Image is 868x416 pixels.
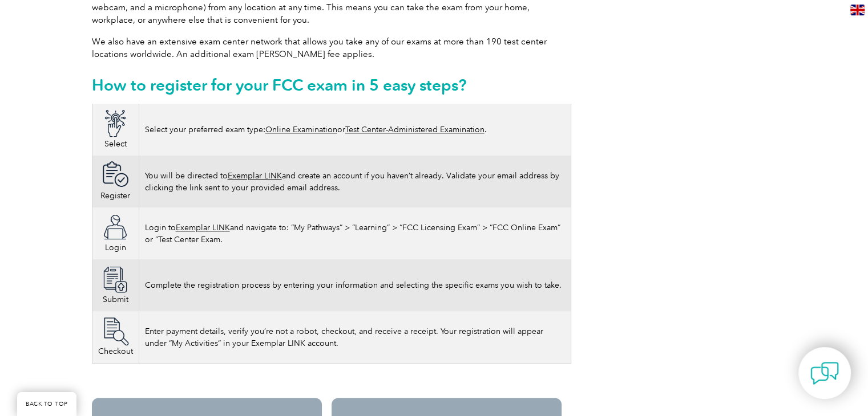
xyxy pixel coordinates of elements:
p: We also have an extensive exam center network that allows you take any of our exams at more than ... [92,35,571,60]
td: Enter payment details, verify you’re not a robot, checkout, and receive a receipt. Your registrat... [139,311,571,364]
td: You will be directed to and create an account if you haven’t already. Validate your email address... [139,156,571,207]
img: contact-chat.png [810,359,839,388]
td: Select your preferred exam type: or . [139,104,571,156]
td: Submit [92,259,139,311]
td: Login [92,207,139,259]
img: en [850,5,865,15]
td: Checkout [92,311,139,364]
td: Register [92,156,139,207]
a: BACK TO TOP [17,392,76,416]
h2: How to register for your FCC exam in 5 easy steps? [92,76,571,94]
td: Complete the registration process by entering your information and selecting the specific exams y... [139,259,571,311]
td: Login to and navigate to: “My Pathways” > “Learning” > “FCC Licensing Exam” > “FCC Online Exam” o... [139,207,571,259]
a: Test Center-Administered Examination [345,125,485,134]
a: Exemplar LINK [228,171,282,181]
td: Select [92,104,139,156]
a: Online Examination [265,125,337,134]
a: Exemplar LINK [176,223,230,233]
